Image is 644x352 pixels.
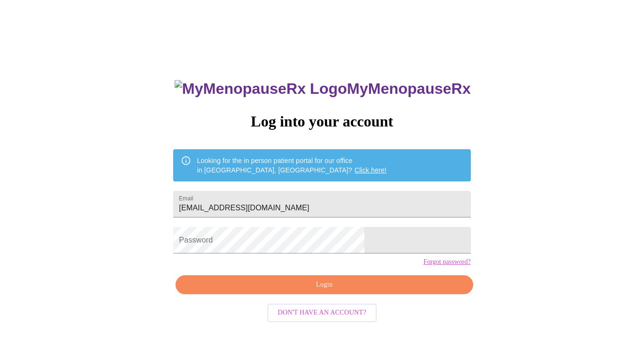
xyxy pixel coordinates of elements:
[267,304,377,322] button: Don't have an account?
[354,166,387,174] a: Click here!
[197,152,387,179] div: Looking for the in person patient portal for our office in [GEOGRAPHIC_DATA], [GEOGRAPHIC_DATA]?
[265,308,379,316] a: Don't have an account?
[175,80,471,98] h3: MyMenopauseRx
[278,307,366,319] span: Don't have an account?
[186,279,462,291] span: Login
[176,275,473,295] button: Login
[173,113,470,130] h3: Log into your account
[175,80,347,98] img: MyMenopauseRx Logo
[423,258,471,266] a: Forgot password?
